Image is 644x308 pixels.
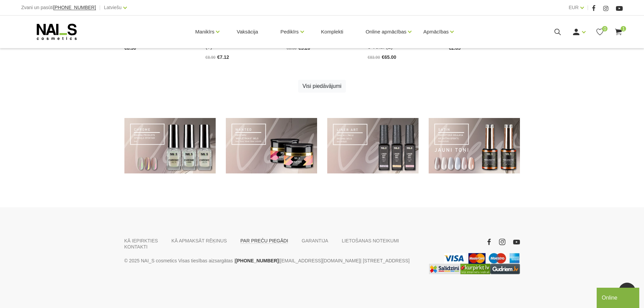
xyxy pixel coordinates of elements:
[602,26,607,31] span: 0
[231,16,263,48] a: Vaksācija
[104,3,122,11] a: Latviešu
[587,3,589,12] span: |
[423,18,449,45] a: Apmācības
[280,257,360,265] a: [EMAIL_ADDRESS][DOMAIN_NAME]
[217,54,229,60] span: €7.12
[342,238,399,244] a: LIETOŠANAS NOTEIKUMI
[298,80,346,93] a: Visi piedāvājumi
[382,54,396,60] span: €65.00
[124,244,148,250] a: KONTAKTI
[124,257,419,265] p: © 2025 NAI_S cosmetics Visas tiesības aizsargātas | | | [STREET_ADDRESS]
[240,238,288,244] a: PAR PREČU PIEGĀDI
[490,264,520,274] img: www.gudriem.lv/veikali/lv
[614,28,623,36] a: 1
[490,264,520,274] a: https://www.gudriem.lv/veikali/lv
[460,264,490,274] img: Lielākais Latvijas interneta veikalu preču meklētājs
[368,55,380,60] span: €83.90
[124,238,158,244] a: KĀ IEPIRKTIES
[99,3,101,12] span: |
[280,18,299,45] a: Pedikīrs
[316,16,349,48] a: Komplekti
[597,286,641,308] iframe: chat widget
[621,26,626,31] span: 1
[21,3,96,12] div: Zvani un pasūti
[429,264,460,274] img: Labākā cena interneta veikalos - Samsung, Cena, iPhone, Mobilie telefoni
[171,238,227,244] a: KĀ APMAKSĀT RĒĶINUS
[195,18,215,45] a: Manikīrs
[365,18,406,45] a: Online apmācības
[596,28,604,36] a: 0
[53,5,96,10] a: [PHONE_NUMBER]
[206,55,216,60] span: €8.90
[302,238,328,244] a: GARANTIJA
[569,3,579,11] a: EUR
[235,257,279,265] a: [PHONE_NUMBER]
